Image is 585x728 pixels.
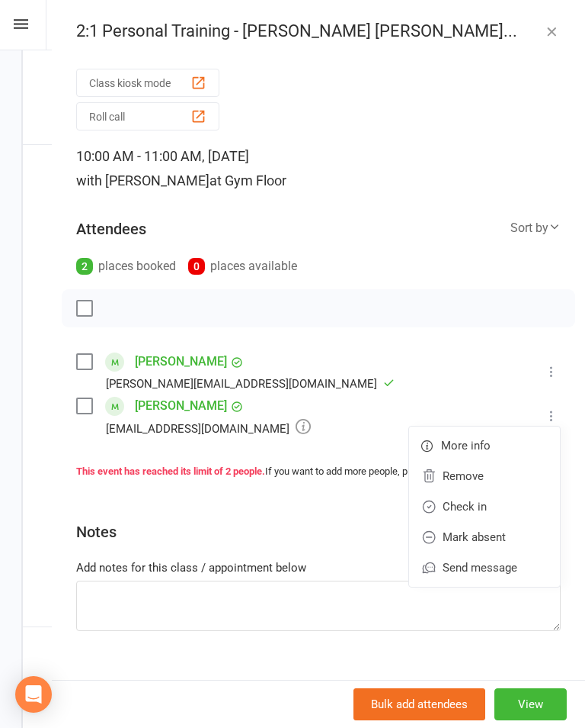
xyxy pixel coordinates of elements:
[76,559,561,577] div: Add notes for this class / appointment below
[76,258,93,275] div: 2
[76,521,117,543] div: Notes
[188,256,297,277] div: places available
[135,394,227,418] a: [PERSON_NAME]
[76,256,176,277] div: places booked
[15,676,52,713] div: Open Intercom Messenger
[409,522,560,552] a: Mark absent
[106,418,311,438] div: [EMAIL_ADDRESS][DOMAIN_NAME]
[76,465,265,477] strong: This event has reached its limit of 2 people.
[209,172,286,188] span: at Gym Floor
[52,21,585,41] div: 2:1 Personal Training - [PERSON_NAME] [PERSON_NAME]...
[76,172,209,188] span: with [PERSON_NAME]
[76,464,561,480] div: If you want to add more people, please remove 1 or more attendees.
[76,218,146,240] div: Attendees
[106,374,395,394] div: [PERSON_NAME][EMAIL_ADDRESS][DOMAIN_NAME]
[76,69,219,97] button: Class kiosk mode
[409,491,560,522] a: Check in
[76,102,219,130] button: Roll call
[135,350,227,374] a: [PERSON_NAME]
[76,144,561,193] div: 10:00 AM - 11:00 AM, [DATE]
[409,461,560,491] a: Remove
[494,688,567,720] button: View
[353,688,485,720] button: Bulk add attendees
[409,430,560,461] a: More info
[409,552,560,583] a: Send message
[510,218,561,238] div: Sort by
[441,436,491,455] span: More info
[188,258,205,275] div: 0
